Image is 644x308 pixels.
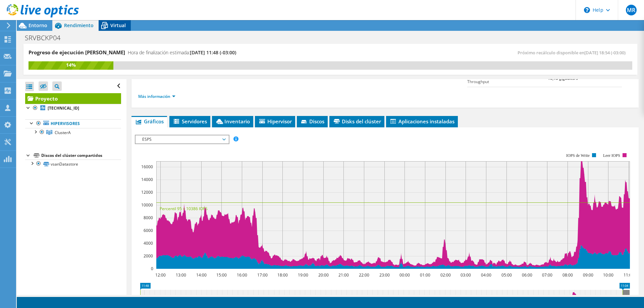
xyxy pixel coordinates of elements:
[420,272,430,278] text: 01:00
[151,266,153,271] text: 0
[461,272,471,278] text: 03:00
[624,272,634,278] text: 11:00
[141,164,153,170] text: 16000
[518,50,629,56] span: Próximo recálculo disponible en
[257,272,268,278] text: 17:00
[501,272,512,278] text: 05:00
[141,202,153,208] text: 10000
[138,94,175,99] a: Más información
[318,272,329,278] text: 20:00
[440,272,451,278] text: 02:00
[626,5,637,15] span: MR
[160,206,208,211] text: Percentil 95 = 10386 IOPS
[144,228,153,233] text: 6000
[139,135,225,143] span: ESPS
[64,22,94,28] span: Rendimiento
[542,272,552,278] text: 07:00
[144,253,153,259] text: 2000
[215,118,250,125] span: Inventario
[603,272,613,278] text: 10:00
[22,34,71,42] h1: SRVBCKP04
[196,272,207,278] text: 14:00
[216,272,227,278] text: 15:00
[25,119,121,128] a: Hipervisores
[25,128,121,137] a: ClusterA
[141,177,153,182] text: 14000
[566,153,590,158] text: IOPS de Write
[359,272,369,278] text: 22:00
[25,93,121,104] a: Proyecto
[584,7,590,13] svg: \n
[481,272,491,278] text: 04:00
[584,50,626,56] span: [DATE] 18:54 (-03:00)
[110,22,126,28] span: Virtual
[41,151,121,160] div: Discos del clúster compartidos
[562,272,573,278] text: 08:00
[55,130,71,135] span: ClusterA
[173,118,207,125] span: Servidores
[277,272,288,278] text: 18:00
[176,272,186,278] text: 13:00
[603,153,620,158] text: Leer IOPS
[300,118,324,125] span: Discos
[258,118,292,125] span: Hipervisor
[48,105,79,111] b: [TECHNICAL_ID]
[379,272,390,278] text: 23:00
[155,272,166,278] text: 12:00
[548,75,578,81] b: 10,13 gigabits/s
[144,240,153,246] text: 4000
[190,49,236,56] span: [DATE] 11:48 (-03:00)
[389,118,454,125] span: Aplicaciones instaladas
[135,118,164,125] span: Gráficos
[583,272,593,278] text: 09:00
[29,22,47,28] span: Entorno
[141,189,153,195] text: 12000
[338,272,349,278] text: 21:00
[298,272,308,278] text: 19:00
[25,104,121,113] a: [TECHNICAL_ID]
[128,49,236,56] h4: Hora de finalización estimada:
[333,118,381,125] span: Disks del clúster
[29,61,113,69] div: 14%
[399,272,410,278] text: 00:00
[144,215,153,221] text: 8000
[25,160,121,168] a: vsanDatastore
[237,272,247,278] text: 16:00
[522,272,532,278] text: 06:00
